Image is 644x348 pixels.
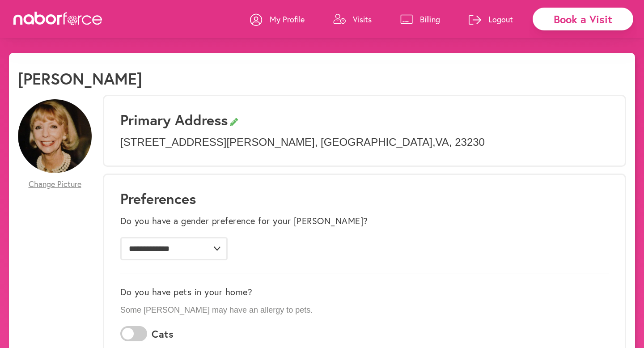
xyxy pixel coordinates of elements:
[18,69,142,88] h1: [PERSON_NAME]
[270,14,305,25] p: My Profile
[18,99,92,173] img: m6EfGE4SJOnbkOf0TujV
[152,328,174,340] label: Cats
[120,306,609,315] p: Some [PERSON_NAME] may have an allergy to pets.
[488,14,513,25] p: Logout
[29,179,81,189] span: Change Picture
[533,8,633,30] div: Book a Visit
[120,216,368,226] label: Do you have a gender preference for your [PERSON_NAME]?
[120,287,252,297] label: Do you have pets in your home?
[120,136,609,149] p: [STREET_ADDRESS][PERSON_NAME] , [GEOGRAPHIC_DATA] , VA , 23230
[333,6,372,33] a: Visits
[400,6,440,33] a: Billing
[353,14,372,25] p: Visits
[120,190,609,207] h1: Preferences
[120,111,609,128] h3: Primary Address
[469,6,513,33] a: Logout
[250,6,305,33] a: My Profile
[420,14,440,25] p: Billing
